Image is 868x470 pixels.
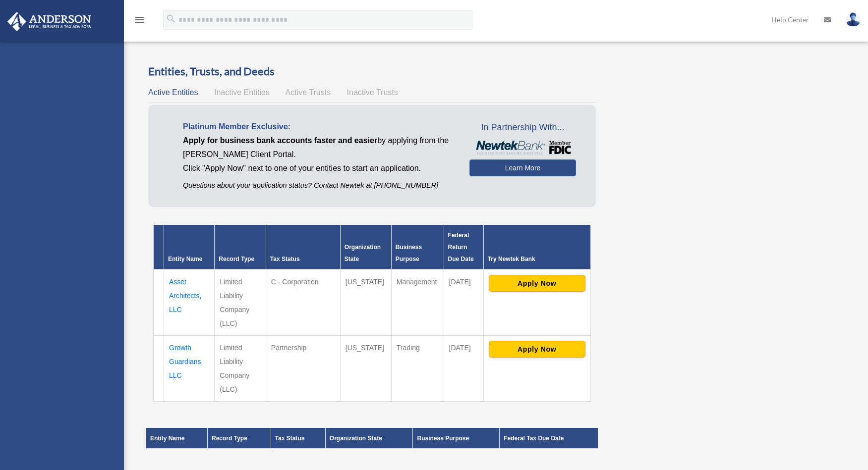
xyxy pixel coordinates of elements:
[266,225,340,269] th: Tax Status
[183,136,377,145] span: Apply for business bank accounts faster and easier
[164,225,215,269] th: Entity Name
[391,269,444,336] td: Management
[164,335,215,402] td: Growth Guardians, LLC
[266,335,340,402] td: Partnership
[489,275,585,292] button: Apply Now
[391,225,444,269] th: Business Purpose
[444,335,483,402] td: [DATE]
[148,88,198,97] span: Active Entities
[444,225,483,269] th: Federal Return Due Date
[340,269,391,336] td: [US_STATE]
[469,159,576,176] a: Learn More
[214,88,270,97] span: Inactive Entities
[846,12,861,27] img: User Pic
[340,225,391,269] th: Organization State
[325,428,413,449] th: Organization State
[215,269,266,336] td: Limited Liability Company (LLC)
[183,134,455,161] p: by applying from the [PERSON_NAME] Client Portal.
[500,428,598,449] th: Federal Tax Due Date
[286,88,331,97] span: Active Trusts
[4,12,94,31] img: Anderson Advisors Platinum Portal
[488,253,586,265] div: Try Newtek Bank
[183,120,455,134] p: Platinum Member Exclusive:
[271,428,325,449] th: Tax Status
[183,179,455,192] p: Questions about your application status? Contact Newtek at [PHONE_NUMBER]
[215,225,266,269] th: Record Type
[489,341,585,358] button: Apply Now
[413,428,500,449] th: Business Purpose
[215,335,266,402] td: Limited Liability Company (LLC)
[474,141,571,155] img: NewtekBankLogoSM.png
[166,13,176,24] i: search
[146,428,208,449] th: Entity Name
[347,88,398,97] span: Inactive Trusts
[208,428,271,449] th: Record Type
[148,64,596,79] h3: Entities, Trusts, and Deeds
[134,17,146,26] a: menu
[391,335,444,402] td: Trading
[183,161,455,175] p: Click "Apply Now" next to one of your entities to start an application.
[444,269,483,336] td: [DATE]
[340,335,391,402] td: [US_STATE]
[134,14,146,26] i: menu
[469,120,576,136] span: In Partnership With...
[164,269,215,336] td: Asset Architects, LLC
[266,269,340,336] td: C - Corporation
